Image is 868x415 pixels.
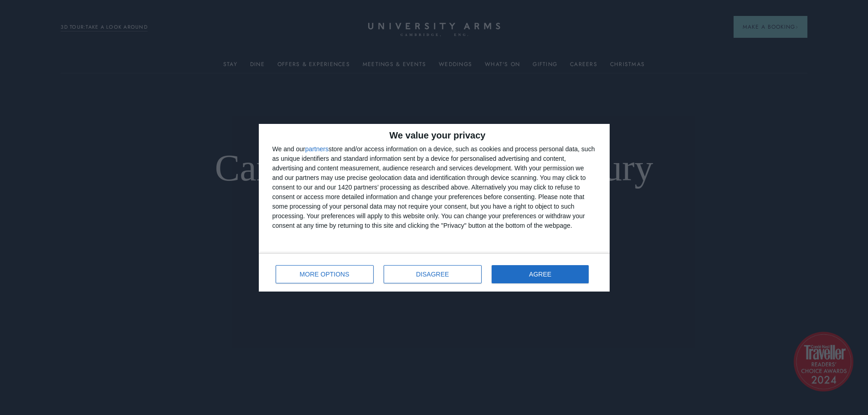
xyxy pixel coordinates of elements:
div: qc-cmp2-ui [259,124,610,292]
span: DISAGREE [416,271,449,277]
button: AGREE [492,265,589,283]
h2: We value your privacy [272,131,596,140]
div: We and our store and/or access information on a device, such as cookies and process personal data... [272,144,596,231]
span: AGREE [529,271,551,277]
button: MORE OPTIONS [276,265,374,283]
button: DISAGREE [384,265,482,283]
span: MORE OPTIONS [300,271,349,277]
button: partners [305,146,329,152]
